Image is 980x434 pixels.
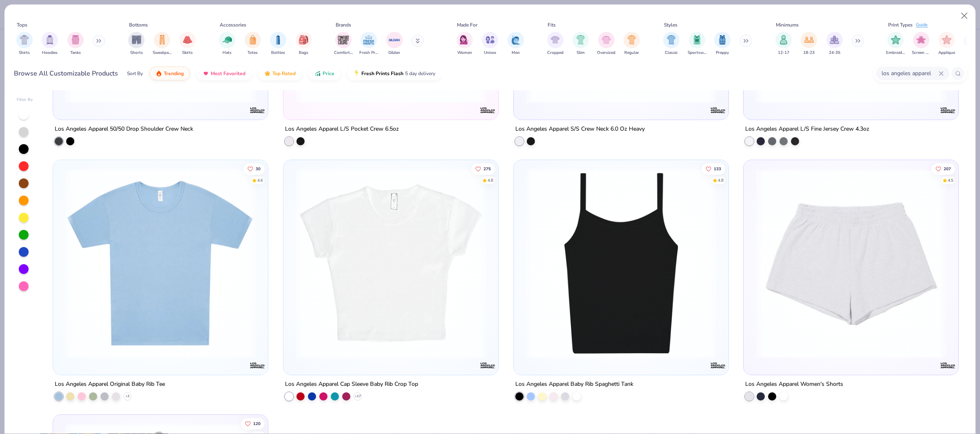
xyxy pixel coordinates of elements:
span: Bottles [271,50,285,56]
div: filter for Applique [938,32,955,56]
img: Fresh Prints Image [363,34,375,46]
span: Bags [299,50,308,56]
div: filter for Slim [572,32,589,56]
button: filter button [624,32,640,56]
button: filter button [663,32,679,56]
div: filter for 18-23 [801,32,817,56]
img: most_fav.gif [203,70,209,77]
span: 18-23 [803,50,815,56]
button: filter button [128,32,145,56]
div: filter for Skirts [179,32,196,56]
span: Preppy [716,50,729,56]
div: filter for Women [457,32,473,56]
span: Shorts [130,50,143,56]
img: Shirts Image [20,35,29,45]
span: Cropped [547,50,563,56]
button: filter button [219,32,235,56]
button: filter button [801,32,817,56]
button: filter button [547,32,563,56]
span: Screen Print [912,50,931,56]
img: 12-17 Image [779,35,788,45]
span: Comfort Colors [334,50,353,56]
div: filter for Regular [624,32,640,56]
img: trending.gif [156,70,162,77]
img: Hats Image [223,35,232,45]
div: filter for Bags [296,32,312,56]
div: filter for Hats [219,32,235,56]
div: Print Types [888,21,913,29]
img: flash.gif [353,70,360,77]
div: filter for Shirts [16,32,33,56]
div: Guide [916,22,928,29]
button: filter button [296,32,312,56]
img: Women Image [460,35,469,45]
div: filter for Cropped [547,32,563,56]
span: 12-17 [778,50,789,56]
img: Shorts Image [132,35,141,45]
div: filter for Bottles [270,32,286,56]
span: Men [512,50,520,56]
button: filter button [826,32,843,56]
div: filter for Oversized [597,32,615,56]
span: Applique [938,50,955,56]
span: Regular [624,50,639,56]
img: Applique Image [942,35,951,45]
div: Sort By [127,70,143,77]
div: filter for Embroidery [886,32,905,56]
span: Slim [577,50,585,56]
img: Cropped Image [550,35,560,45]
div: Made For [457,21,477,29]
img: TopRated.gif [264,70,271,77]
span: Unisex [484,50,496,56]
div: filter for Preppy [714,32,731,56]
span: Oversized [597,50,615,56]
button: filter button [457,32,473,56]
span: Classic [665,50,678,56]
div: filter for Hoodies [42,32,58,56]
button: filter button [688,32,706,56]
div: Brands [336,21,351,29]
button: Top Rated [258,67,302,80]
img: Totes Image [248,35,257,45]
span: Top Rated [272,70,296,77]
span: Hats [223,50,232,56]
div: filter for Unisex [482,32,498,56]
div: filter for Tanks [67,32,84,56]
img: 24-35 Image [830,35,839,45]
img: Tanks Image [71,35,80,45]
button: filter button [938,32,955,56]
div: filter for 12-17 [775,32,792,56]
button: filter button [508,32,524,56]
span: 5 day delivery [405,69,435,78]
div: filter for Men [508,32,524,56]
span: 24-35 [829,50,840,56]
div: filter for Totes [245,32,261,56]
button: filter button [270,32,286,56]
div: filter for Fresh Prints [359,32,378,56]
input: Try "T-Shirt" [881,69,939,78]
div: filter for Classic [663,32,679,56]
span: Fresh Prints [359,50,378,56]
span: Tanks [70,50,81,56]
button: Trending [149,67,190,80]
div: Filter By [17,97,33,103]
img: Classic Image [667,35,676,45]
div: Bottoms [129,21,148,29]
div: Minimums [776,21,799,29]
img: 18-23 Image [804,35,814,45]
span: Women [457,50,472,56]
button: filter button [714,32,731,56]
div: filter for 24-35 [826,32,843,56]
img: Oversized Image [601,35,611,45]
button: filter button [482,32,498,56]
button: Fresh Prints Flash5 day delivery [347,67,441,80]
div: filter for Comfort Colors [334,32,353,56]
img: Sportswear Image [693,35,702,45]
button: filter button [153,32,171,56]
span: Totes [247,50,258,56]
div: filter for Screen Print [912,32,931,56]
div: Styles [664,21,677,29]
span: Fresh Prints Flash [361,70,403,77]
button: filter button [179,32,196,56]
img: Regular Image [627,35,637,45]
